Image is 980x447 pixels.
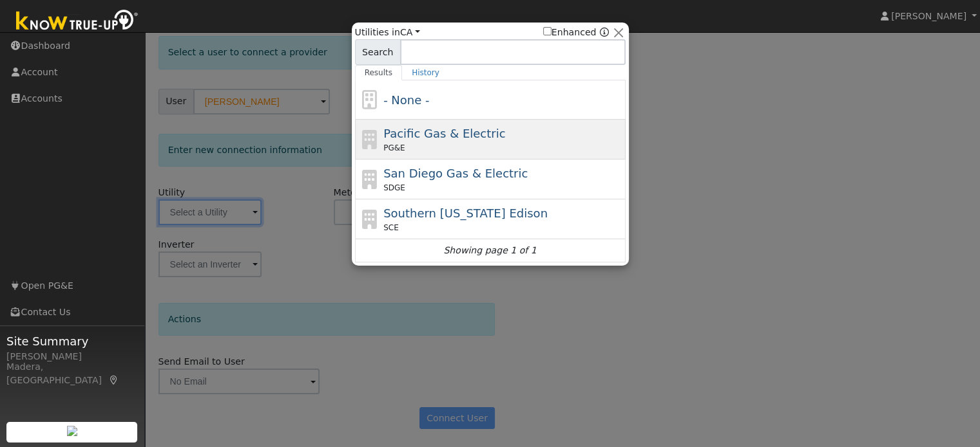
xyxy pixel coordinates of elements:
span: [PERSON_NAME] [891,11,966,21]
img: retrieve [67,426,77,436]
span: Show enhanced providers [543,26,609,39]
span: Utilities in [355,26,420,39]
span: SCE [383,222,399,233]
div: [PERSON_NAME] [6,350,138,363]
span: Site Summary [6,333,138,350]
span: - None - [383,93,429,107]
a: Results [355,65,403,80]
span: San Diego Gas & Electric [383,167,528,180]
span: Southern [US_STATE] Edison [383,206,548,220]
label: Enhanced [543,26,597,39]
a: CA [400,27,420,37]
span: SDGE [383,182,405,194]
a: Map [108,375,120,385]
input: Enhanced [543,27,552,35]
div: Madera, [GEOGRAPHIC_DATA] [6,360,138,387]
i: Showing page 1 of 1 [443,244,536,257]
span: Search [355,39,401,65]
a: Enhanced Providers [599,27,608,37]
span: Pacific Gas & Electric [383,127,505,140]
span: PG&E [383,142,405,154]
img: Know True-Up [10,7,145,36]
a: History [402,65,449,80]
